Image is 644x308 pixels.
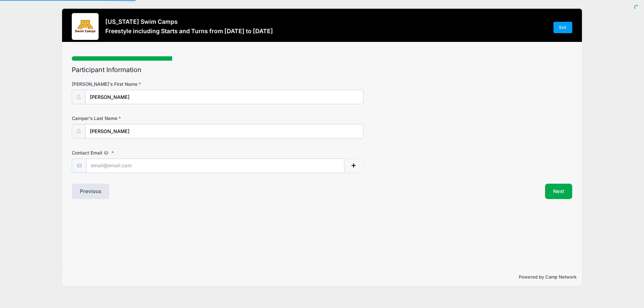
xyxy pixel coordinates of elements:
p: Powered by Camp Network [67,274,577,281]
h2: Participant Information [72,66,572,74]
h3: Freestyle including Starts and Turns from [DATE] to [DATE] [105,27,273,35]
input: email@email.com [86,159,344,173]
label: [PERSON_NAME]'s First Name [72,81,238,87]
input: Camper's First Name [85,90,364,104]
button: Previous [72,184,109,199]
label: Camper's Last Name [72,115,238,122]
h3: [US_STATE] Swim Camps [105,18,273,25]
label: Contact Email [72,149,238,156]
a: Exit [553,22,572,33]
input: Camper's Last Name [85,124,364,138]
span: We will send confirmations, payment reminders, and custom email messages to each address listed. ... [102,150,110,156]
button: Next [545,184,572,199]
